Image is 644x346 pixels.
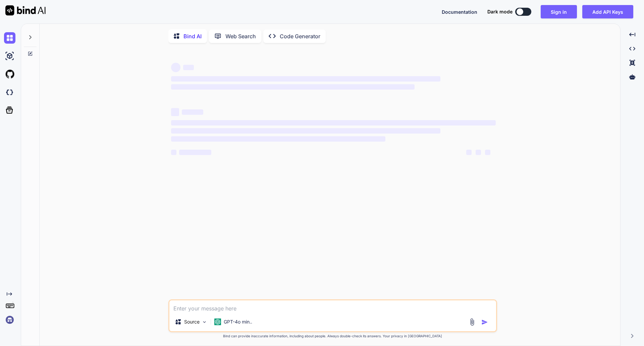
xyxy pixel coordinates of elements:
[171,150,176,155] span: ‌
[183,32,202,40] p: Bind AI
[541,5,577,18] button: Sign in
[481,319,488,326] img: icon
[466,150,472,155] span: ‌
[442,9,477,15] span: Documentation
[171,120,496,126] span: ‌
[214,318,221,325] img: GPT-4o mini
[182,109,203,115] span: ‌
[171,76,440,82] span: ‌
[183,65,194,70] span: ‌
[171,136,385,142] span: ‌
[485,150,490,155] span: ‌
[225,32,256,40] p: Web Search
[582,5,633,18] button: Add API Keys
[442,8,477,15] button: Documentation
[4,50,15,62] img: ai-studio
[171,108,179,116] span: ‌
[4,87,15,98] img: darkCloudIdeIcon
[184,318,200,325] p: Source
[468,318,476,326] img: attachment
[171,63,180,72] span: ‌
[4,32,15,44] img: chat
[224,318,252,325] p: GPT-4o min..
[179,150,211,155] span: ‌
[4,68,15,80] img: githubLight
[5,5,46,15] img: Bind AI
[168,334,497,339] p: Bind can provide inaccurate information, including about people. Always double-check its answers....
[280,32,320,40] p: Code Generator
[476,150,481,155] span: ‌
[4,314,15,326] img: signin
[487,8,513,15] span: Dark mode
[171,84,415,90] span: ‌
[171,128,440,134] span: ‌
[202,319,207,325] img: Pick Models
